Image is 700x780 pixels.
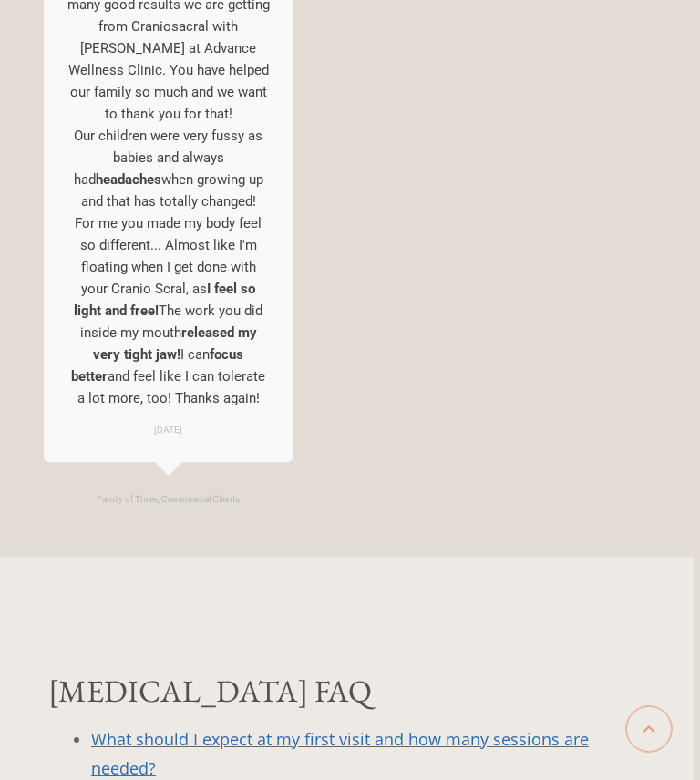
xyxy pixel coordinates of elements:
[72,347,244,385] strong: focus better
[49,676,576,707] h3: [MEDICAL_DATA] FAQ
[75,282,256,320] strong: I feel so light and free!
[98,493,241,508] div: Family of Three, Craniosacral Clients
[626,706,673,753] a: Scroll to top
[94,325,258,364] strong: released my very tight jaw!
[67,213,271,410] p: For me you made my body feel so different... Almost like I'm floating when I get done with your C...
[67,126,271,213] p: Our children were very fussy as babies and always had when growing up and that has totally changed!
[97,172,162,189] strong: headaches
[92,729,590,780] a: What should I expect at my first visit and how many sessions are needed?
[67,424,271,438] div: [DATE]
